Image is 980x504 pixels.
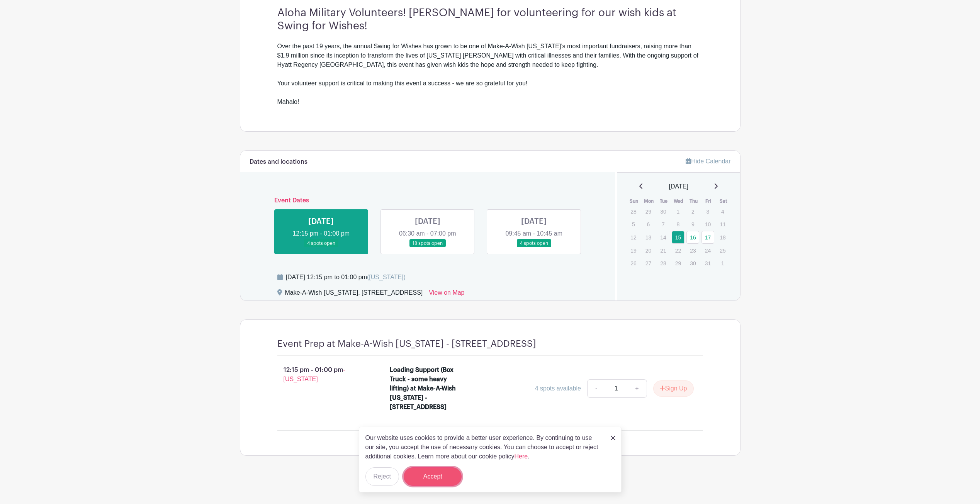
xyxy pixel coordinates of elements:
th: Tue [656,197,671,205]
p: 1 [716,257,729,269]
button: Accept [404,467,462,486]
p: 14 [657,231,669,243]
p: 19 [627,244,640,256]
button: Reject [365,467,399,486]
div: [DATE] 12:15 pm to 01:00 pm [286,273,406,282]
p: 30 [657,205,669,217]
p: 9 [686,218,699,230]
p: 29 [672,257,684,269]
p: 8 [672,218,684,230]
p: 23 [686,244,699,256]
span: ([US_STATE]) [367,274,406,280]
div: 4 spots available [535,384,581,393]
a: - [587,379,605,398]
p: 11 [716,218,729,230]
p: 7 [657,218,669,230]
p: 30 [686,257,699,269]
th: Thu [686,197,701,205]
p: 6 [642,218,655,230]
img: close_button-5f87c8562297e5c2d7936805f587ecaba9071eb48480494691a3f1689db116b3.svg [611,436,615,440]
th: Mon [642,197,657,205]
p: 31 [701,257,714,269]
div: Make-A-Wish [US_STATE], [STREET_ADDRESS] [285,288,423,300]
div: Over the past 19 years, the annual Swing for Wishes has grown to be one of Make-A-Wish [US_STATE]... [277,42,703,107]
a: Here [515,453,528,460]
a: 17 [701,231,714,244]
p: 5 [627,218,640,230]
p: 28 [627,205,640,217]
a: Hide Calendar [686,158,730,165]
p: 22 [672,244,684,256]
p: 3 [701,205,714,217]
a: 15 [672,231,684,244]
p: 24 [701,244,714,256]
th: Wed [671,197,686,205]
p: 2 [686,205,699,217]
th: Fri [701,197,716,205]
button: Sign Up [653,380,694,397]
p: 4 [716,205,729,217]
a: + [627,379,647,398]
p: 27 [642,257,655,269]
th: Sun [627,197,642,205]
p: 29 [642,205,655,217]
a: View on Map [429,288,464,300]
p: 28 [657,257,669,269]
h6: Dates and locations [250,158,307,166]
h6: Event Dates [268,197,588,204]
div: Loading Support (Box Truck - some heavy lifting) at Make-A-Wish [US_STATE] - [STREET_ADDRESS] [390,365,457,412]
p: 13 [642,231,655,243]
th: Sat [716,197,731,205]
p: 12:15 pm - 01:00 pm [265,362,378,387]
p: 18 [716,231,729,243]
p: 1 [672,205,684,217]
p: 21 [657,244,669,256]
h4: Event Prep at Make-A-Wish [US_STATE] - [STREET_ADDRESS] [277,338,536,350]
a: 16 [686,231,699,244]
p: 12 [627,231,640,243]
h3: Aloha Military Volunteers! [PERSON_NAME] for volunteering for our wish kids at Swing for Wishes! [277,7,703,32]
p: Our website uses cookies to provide a better user experience. By continuing to use our site, you ... [365,433,603,461]
p: 25 [716,244,729,256]
p: 26 [627,257,640,269]
p: 10 [701,218,714,230]
p: 20 [642,244,655,256]
span: [DATE] [669,182,688,191]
